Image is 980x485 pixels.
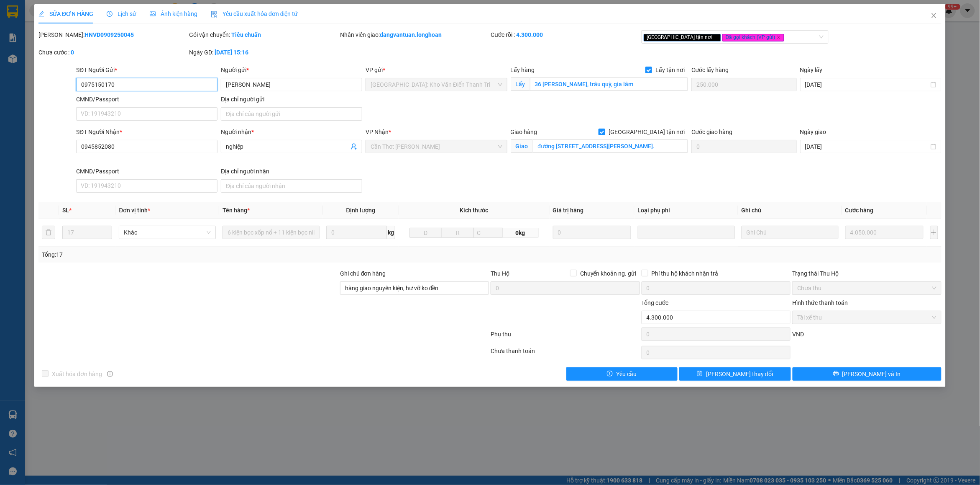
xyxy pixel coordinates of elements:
button: delete [42,226,55,239]
span: printer [833,371,839,377]
span: Tên hàng [223,207,250,214]
th: Loại phụ phí [635,202,738,219]
label: Cước giao hàng [691,129,732,135]
button: save[PERSON_NAME] thay đổi [679,367,791,381]
span: Chuyển khoản ng. gửi [577,269,640,278]
span: Hà Nội: Kho Văn Điển Thanh Trì [371,78,502,91]
div: Phụ thu [490,330,640,344]
span: Phí thu hộ khách nhận trả [648,269,722,278]
span: user-add [351,143,357,150]
div: Địa chỉ người nhận [221,167,362,176]
span: Đã gọi khách (VP gửi) [722,34,784,41]
span: Ảnh kiện hàng [150,10,197,17]
div: Trạng thái Thu Hộ [792,269,941,278]
div: CMND/Passport [76,167,217,176]
span: [GEOGRAPHIC_DATA] tận nơi [605,127,688,137]
input: Giao tận nơi [533,139,688,153]
b: HNVD0909250045 [84,31,134,38]
input: 0 [553,226,631,239]
span: Kích thước [460,207,488,214]
span: Tổng cước [642,299,669,306]
div: Cước rồi : [491,30,640,39]
span: Định lượng [346,207,376,214]
b: 4.300.000 [516,31,543,38]
div: Người gửi [221,65,362,75]
div: Chưa thanh toán [490,346,640,361]
span: VP Nhận [366,129,389,135]
label: Cước lấy hàng [691,67,729,73]
span: SỬA ĐƠN HÀNG [38,10,93,17]
input: Ghi chú đơn hàng [340,281,489,295]
span: Đơn vị tính [119,207,150,214]
span: clock-circle [107,11,113,17]
span: Thu Hộ [491,270,509,277]
div: Gói vận chuyển: [189,30,338,39]
div: CMND/Passport [76,95,217,104]
span: exclamation-circle [607,371,613,377]
span: [PERSON_NAME] và In [842,369,901,379]
span: close [777,35,781,39]
input: Ghi Chú [742,226,839,239]
b: Tiêu chuẩn [231,31,261,38]
span: picture [150,11,156,17]
span: save [697,371,703,377]
input: 0 [845,226,924,239]
span: Lấy [511,77,530,91]
div: SĐT Người Gửi [76,65,217,75]
span: Yêu cầu xuất hóa đơn điện tử [211,10,298,17]
div: [PERSON_NAME]: [38,30,187,39]
input: Ngày giao [805,142,929,151]
div: VP gửi [366,65,507,75]
b: [DATE] 15:16 [215,49,248,56]
span: Giao hàng [511,129,537,135]
th: Ghi chú [738,202,842,219]
button: printer[PERSON_NAME] và In [793,367,942,381]
input: Cước lấy hàng [691,78,797,91]
input: D [409,228,442,238]
span: info-circle [107,371,113,377]
input: Địa chỉ của người nhận [221,179,362,193]
img: icon [211,11,217,18]
span: kg [387,226,395,239]
input: VD: Bàn, Ghế [223,226,320,239]
span: [PERSON_NAME] thay đổi [706,369,773,379]
label: Ngày giao [800,129,826,135]
label: Hình thức thanh toán [792,299,848,306]
span: Giá trị hàng [553,207,584,214]
span: Khác [124,226,211,239]
span: VND [792,331,804,338]
input: Cước giao hàng [691,140,797,153]
span: Xuất hóa đơn hàng [49,369,105,379]
span: 0kg [503,228,538,238]
span: Lấy hàng [511,67,535,73]
span: Chưa thu [797,282,936,294]
input: R [442,228,474,238]
span: Yêu cầu [616,369,637,379]
span: Giao [511,139,533,153]
div: Người nhận [221,127,362,137]
span: SL [62,207,69,214]
span: close [714,35,718,39]
input: C [473,228,503,238]
div: Ngày GD: [189,48,338,57]
span: [GEOGRAPHIC_DATA] tận nơi [644,34,721,41]
label: Ngày lấy [800,67,823,73]
span: Cước hàng [845,207,874,214]
span: Lịch sử [107,10,136,17]
button: exclamation-circleYêu cầu [566,367,678,381]
b: dangvantuan.longhoan [380,31,442,38]
div: Chưa cước : [38,48,187,57]
span: Lấy tận nơi [652,65,688,75]
div: Nhân viên giao: [340,30,489,39]
input: Lấy tận nơi [530,77,688,91]
input: Ngày lấy [805,80,929,89]
b: 0 [71,49,74,56]
input: Địa chỉ của người gửi [221,107,362,121]
span: Tài xế thu [797,311,936,324]
button: Close [922,4,946,28]
div: Địa chỉ người gửi [221,95,362,104]
span: edit [38,11,44,17]
label: Ghi chú đơn hàng [340,270,386,277]
div: SĐT Người Nhận [76,127,217,137]
span: Cần Thơ: Kho Ninh Kiều [371,140,502,153]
